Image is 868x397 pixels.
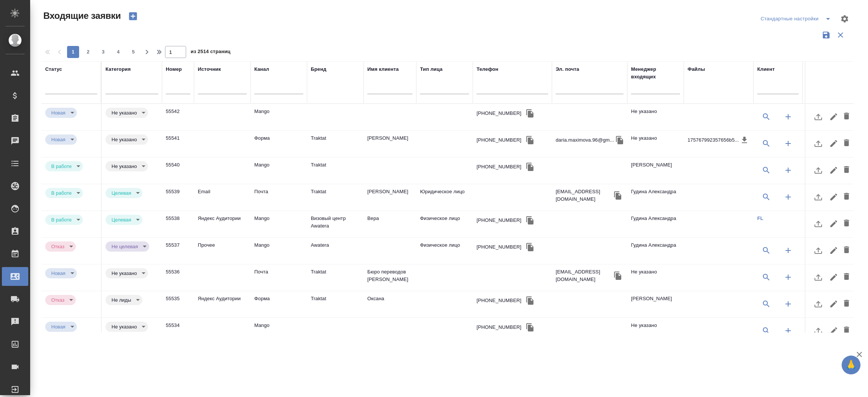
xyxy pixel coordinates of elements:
[840,268,853,286] button: Удалить
[827,108,840,126] button: Редактировать
[162,211,194,237] td: 55538
[45,215,83,225] div: Новая
[614,134,625,146] button: Скопировать
[49,243,67,250] button: Отказ
[162,184,194,211] td: 55539
[105,66,131,73] div: Категория
[45,188,83,198] div: Новая
[45,322,77,332] div: Новая
[556,268,612,283] p: [EMAIL_ADDRESS][DOMAIN_NAME]
[477,297,521,304] div: [PHONE_NUMBER]
[45,295,76,305] div: Новая
[819,28,833,42] button: Сохранить фильтры
[364,264,416,291] td: Бюро переводов [PERSON_NAME]
[827,268,840,286] button: Редактировать
[109,217,133,223] button: Целевая
[477,217,521,224] div: [PHONE_NUMBER]
[45,268,77,278] div: Новая
[254,66,269,73] div: Канал
[827,215,840,233] button: Редактировать
[842,356,860,374] button: 🙏
[779,241,797,260] button: Создать клиента
[367,66,399,73] div: Имя клиента
[127,48,139,56] span: 5
[194,291,251,318] td: Яндекс Аудитории
[49,110,68,116] button: Новая
[251,318,307,344] td: Mango
[251,131,307,157] td: Форма
[757,66,775,73] div: Клиент
[809,322,827,340] button: Загрузить файл
[49,217,74,223] button: В работе
[105,188,142,198] div: Новая
[827,322,840,340] button: Редактировать
[809,241,827,260] button: Загрузить файл
[311,66,326,73] div: Бренд
[779,268,797,286] button: Создать клиента
[827,161,840,179] button: Редактировать
[477,243,521,251] div: [PHONE_NUMBER]
[109,110,139,116] button: Не указано
[105,108,148,118] div: Новая
[809,134,827,153] button: Загрузить файл
[307,211,364,237] td: Визовый центр Awatera
[827,241,840,260] button: Редактировать
[631,66,680,81] div: Менеджер входящих
[524,134,536,146] button: Скопировать
[364,184,416,211] td: [PERSON_NAME]
[307,131,364,157] td: Traktat
[757,161,775,179] button: Выбрать клиента
[809,295,827,313] button: Загрузить файл
[840,108,853,126] button: Удалить
[307,291,364,318] td: Traktat
[49,136,68,143] button: Новая
[251,264,307,291] td: Почта
[809,161,827,179] button: Загрузить файл
[627,157,684,184] td: [PERSON_NAME]
[109,297,133,303] button: Не лиды
[127,46,139,58] button: 5
[827,134,840,153] button: Редактировать
[251,291,307,318] td: Форма
[112,46,124,58] button: 4
[840,322,853,340] button: Удалить
[524,241,536,253] button: Скопировать
[836,10,854,28] span: Настроить таблицу
[251,211,307,237] td: Mango
[307,157,364,184] td: Traktat
[477,163,521,171] div: [PHONE_NUMBER]
[556,136,614,144] p: daria.maximova.96@gm...
[757,268,775,286] button: Выбрать клиента
[45,108,77,118] div: Новая
[627,238,684,264] td: Гудина Александра
[840,188,853,206] button: Удалить
[162,291,194,318] td: 55535
[757,108,775,126] button: Выбрать клиента
[416,184,473,211] td: Юридическое лицо
[105,322,148,332] div: Новая
[307,264,364,291] td: Traktat
[477,324,521,331] div: [PHONE_NUMBER]
[45,134,77,145] div: Новая
[840,134,853,153] button: Удалить
[809,215,827,233] button: Загрузить файл
[82,46,94,58] button: 2
[779,134,797,153] button: Создать клиента
[191,47,231,58] span: из 2514 страниц
[49,163,74,169] button: В работе
[627,211,684,237] td: Гудина Александра
[45,241,76,252] div: Новая
[556,188,612,203] p: [EMAIL_ADDRESS][DOMAIN_NAME]
[809,268,827,286] button: Загрузить файл
[194,184,251,211] td: Email
[105,268,148,278] div: Новая
[364,291,416,318] td: Оксана
[627,291,684,318] td: [PERSON_NAME]
[166,66,182,73] div: Номер
[105,134,148,145] div: Новая
[162,318,194,344] td: 55534
[612,270,623,281] button: Скопировать
[416,238,473,264] td: Физическое лицо
[627,131,684,157] td: Не указано
[194,211,251,237] td: Яндекс Аудитории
